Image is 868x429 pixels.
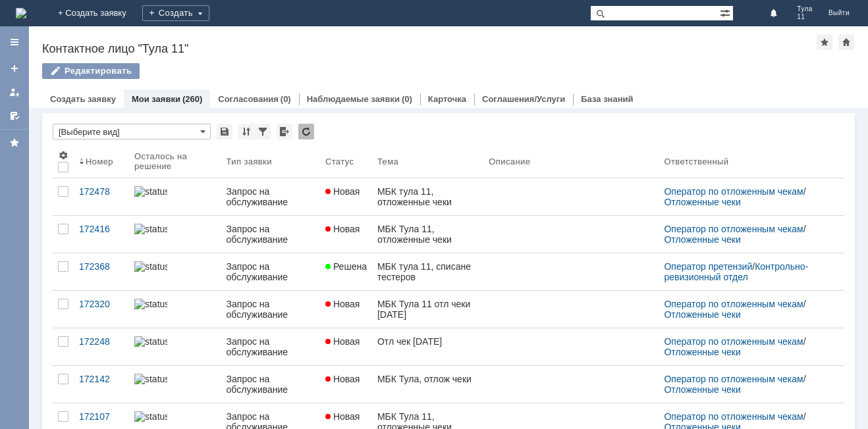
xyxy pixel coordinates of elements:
[134,374,167,384] img: statusbar-100 (1).png
[4,82,25,103] a: Мои заявки
[221,291,320,328] a: Запрос на обслуживание
[227,336,315,357] div: Запрос на обслуживание
[217,124,232,139] div: Сохранить вид
[255,124,271,139] div: Фильтрация...
[664,299,828,320] div: /
[227,186,315,207] div: Запрос на обслуживание
[182,94,202,104] div: (260)
[74,145,129,178] th: Номер
[402,94,412,104] div: (0)
[134,336,167,347] img: statusbar-100 (1).png
[227,299,315,320] div: Запрос на обслуживание
[325,336,360,347] span: Новая
[129,291,221,328] a: statusbar-100 (1).png
[664,374,828,395] div: /
[58,150,68,161] span: Настройки
[320,328,372,365] a: Новая
[664,186,803,197] a: Оператор по отложенным чекам
[221,216,320,253] a: Запрос на обслуживание
[16,8,26,18] a: Перейти на домашнюю страницу
[372,291,483,328] a: МБК Тула 11 отл чеки [DATE]
[320,366,372,403] a: Новая
[482,94,565,104] a: Соглашения/Услуги
[377,261,478,282] div: МБК тула 11, списане тестеров
[664,384,740,395] a: Отложенные чеки
[325,411,360,422] span: Новая
[129,253,221,290] a: statusbar-100 (1).png
[79,224,124,234] div: 172416
[659,145,834,178] th: Ответственный
[581,94,633,104] a: База знаний
[797,13,813,21] span: 11
[74,291,129,328] a: 172320
[79,411,124,422] div: 172107
[129,328,221,365] a: statusbar-100 (1).png
[129,178,221,215] a: statusbar-100 (1).png
[325,186,360,197] span: Новая
[227,374,315,395] div: Запрос на обслуживание
[227,224,315,245] div: Запрос на обслуживание
[129,216,221,253] a: statusbar-100 (1).png
[664,186,828,207] div: /
[320,216,372,253] a: Новая
[320,145,372,178] th: Статус
[227,261,315,282] div: Запрос на обслуживание
[221,145,320,178] th: Тип заявки
[134,261,167,272] img: statusbar-100 (1).png
[320,291,372,328] a: Новая
[377,374,478,384] div: МБК Тула, отлож чеки
[325,261,367,272] span: Решена
[489,157,530,166] div: Описание
[377,224,478,245] div: МБК Тула 11, отложенные чеки
[50,94,116,104] a: Создать заявку
[218,94,279,104] a: Согласования
[221,328,320,365] a: Запрос на обслуживание
[377,157,398,166] div: Тема
[129,366,221,403] a: statusbar-100 (1).png
[817,34,832,50] div: Добавить в избранное
[281,94,291,104] div: (0)
[42,42,817,55] div: Контактное лицо "Тула 11"
[664,309,740,320] a: Отложенные чеки
[134,299,167,309] img: statusbar-100 (1).png
[664,224,828,245] div: /
[664,347,740,357] a: Отложенные чеки
[227,157,272,166] div: Тип заявки
[74,216,129,253] a: 172416
[664,336,803,347] a: Оператор по отложенным чекам
[307,94,400,104] a: Наблюдаемые заявки
[134,224,167,234] img: statusbar-100 (1).png
[325,224,360,234] span: Новая
[664,224,803,234] a: Оператор по отложенным чекам
[320,253,372,290] a: Решена
[79,261,124,272] div: 172368
[16,8,26,18] img: logo
[372,145,483,178] th: Тема
[221,253,320,290] a: Запрос на обслуживание
[372,328,483,365] a: Отл чек [DATE]
[79,336,124,347] div: 172248
[664,197,740,207] a: Отложенные чеки
[797,5,813,13] span: Тула
[86,157,113,166] div: Номер
[132,94,180,104] a: Мои заявки
[838,34,854,50] div: Сделать домашней страницей
[221,178,320,215] a: Запрос на обслуживание
[4,58,25,79] a: Создать заявку
[4,105,25,126] a: Мои согласования
[79,186,124,197] div: 172478
[664,374,803,384] a: Оператор по отложенным чекам
[74,328,129,365] a: 172248
[664,336,828,357] div: /
[372,216,483,253] a: МБК Тула 11, отложенные чеки
[129,145,221,178] th: Осталось на решение
[325,299,360,309] span: Новая
[720,6,733,18] span: Расширенный поиск
[134,151,205,171] div: Осталось на решение
[134,411,167,422] img: statusbar-100 (1).png
[664,261,752,272] a: Оператор претензий
[79,299,124,309] div: 172320
[74,178,129,215] a: 172478
[79,374,124,384] div: 172142
[377,186,478,207] div: МБК тула 11, отложенные чеки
